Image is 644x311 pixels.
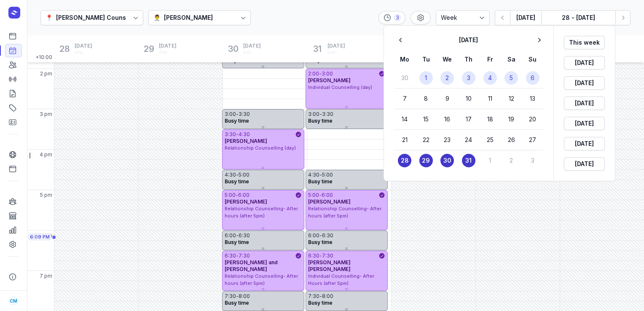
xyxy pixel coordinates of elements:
[440,71,454,85] button: 2
[526,133,539,147] button: 27
[569,78,600,88] span: [DATE]
[402,115,408,123] time: 14
[465,136,472,144] time: 24
[510,156,513,165] time: 2
[398,133,411,147] button: 21
[529,136,536,144] time: 27
[425,74,427,82] time: 1
[419,113,433,126] button: 15
[458,54,480,64] div: Th
[398,154,411,167] button: 28
[564,36,605,49] button: This week
[440,113,454,126] button: 16
[401,156,409,165] time: 28
[510,74,513,82] time: 5
[445,74,449,82] time: 2
[569,159,600,169] span: [DATE]
[423,115,429,123] time: 15
[508,136,515,144] time: 26
[526,154,539,167] button: 3
[529,115,536,123] time: 20
[569,139,600,149] span: [DATE]
[564,76,605,90] button: [DATE]
[564,56,605,70] button: [DATE]
[462,113,475,126] button: 17
[440,133,454,147] button: 23
[483,154,497,167] button: 1
[462,133,475,147] button: 24
[462,154,475,167] button: 31
[487,136,494,144] time: 25
[526,113,539,126] button: 20
[403,94,407,103] time: 7
[462,92,475,105] button: 10
[504,71,518,85] button: 5
[419,71,433,85] button: 1
[564,117,605,130] button: [DATE]
[462,71,475,85] button: 3
[526,71,539,85] button: 6
[440,92,454,105] button: 9
[398,92,411,105] button: 7
[483,71,497,85] button: 4
[488,74,492,82] time: 4
[443,156,451,165] time: 30
[479,54,501,64] div: Fr
[569,38,600,48] span: This week
[531,156,534,165] time: 3
[424,94,428,103] time: 8
[569,58,600,68] span: [DATE]
[423,136,429,144] time: 22
[508,115,514,123] time: 19
[564,97,605,110] button: [DATE]
[437,54,458,64] div: We
[564,157,605,171] button: [DATE]
[569,118,600,129] span: [DATE]
[488,94,492,103] time: 11
[504,92,518,105] button: 12
[465,156,472,165] time: 31
[440,154,454,167] button: 30
[419,133,433,147] button: 22
[466,94,472,103] time: 10
[402,136,408,144] time: 21
[467,74,470,82] time: 3
[398,113,411,126] button: 14
[401,74,408,82] time: 30
[444,115,450,123] time: 16
[422,156,430,165] time: 29
[483,133,497,147] button: 25
[530,94,535,103] time: 13
[569,98,600,108] span: [DATE]
[564,137,605,150] button: [DATE]
[501,54,522,64] div: Sa
[445,94,449,103] time: 9
[444,136,451,144] time: 23
[504,113,518,126] button: 19
[419,92,433,105] button: 8
[398,71,411,85] button: 30
[504,154,518,167] button: 2
[416,54,437,64] div: Tu
[531,74,534,82] time: 6
[419,154,433,167] button: 29
[483,113,497,126] button: 18
[408,36,529,44] h2: [DATE]
[466,115,472,123] time: 17
[504,133,518,147] button: 26
[489,156,491,165] time: 1
[487,115,493,123] time: 18
[522,54,543,64] div: Su
[483,92,497,105] button: 11
[394,54,416,64] div: Mo
[509,94,514,103] time: 12
[526,92,539,105] button: 13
